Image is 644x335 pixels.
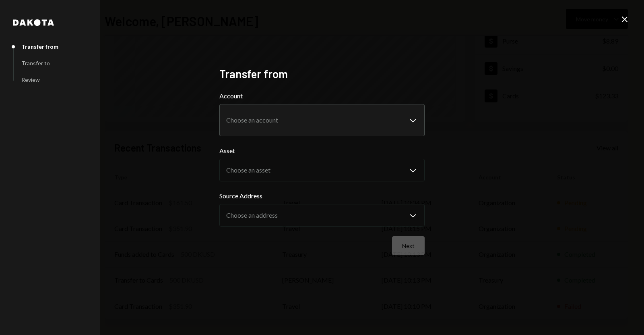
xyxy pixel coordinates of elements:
button: Source Address [219,204,425,227]
button: Account [219,104,425,136]
h2: Transfer from [219,66,425,82]
label: Asset [219,146,425,156]
label: Source Address [219,191,425,201]
div: Transfer to [21,60,50,67]
button: Asset [219,159,425,181]
div: Transfer from [21,43,58,50]
label: Account [219,91,425,101]
div: Review [21,76,40,83]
